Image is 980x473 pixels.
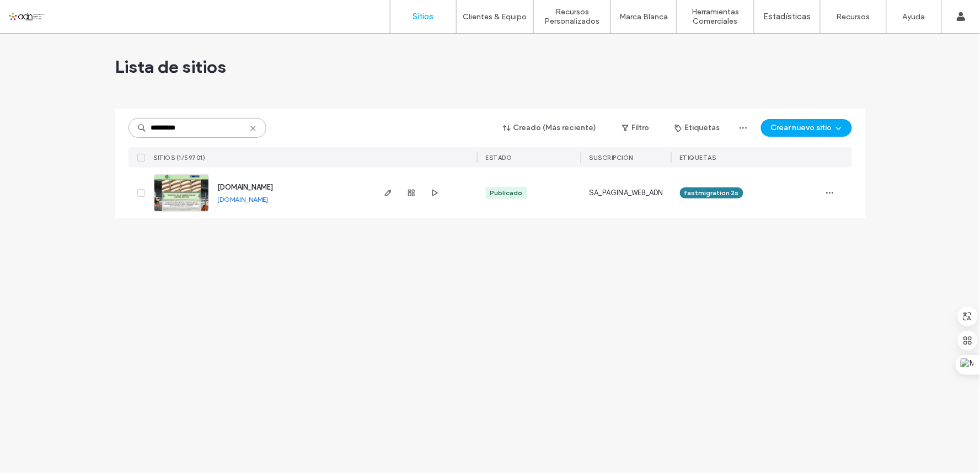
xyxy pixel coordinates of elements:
button: Creado (Más reciente) [494,119,607,137]
label: Ayuda [903,12,925,21]
span: SA_PAGINA_WEB_ADN [590,187,663,198]
label: Recursos [837,12,870,21]
button: Etiquetas [665,119,730,137]
span: fastmigration 2s [684,188,739,198]
label: Herramientas Comerciales [677,7,754,26]
span: Lista de sitios [115,56,227,78]
div: Publicado [490,188,523,198]
span: ETIQUETAS [680,154,717,162]
button: Crear nuevo sitio [761,119,852,137]
button: Filtro [611,119,661,137]
a: [DOMAIN_NAME] [218,183,274,191]
span: ESTADO [486,154,512,162]
span: SITIOS (1/59701) [154,154,206,162]
span: Suscripción [590,154,634,162]
label: Estadísticas [764,12,811,21]
label: Sitios [413,12,434,21]
a: [DOMAIN_NAME] [218,195,269,203]
span: Ayuda [24,8,54,18]
label: Marca Blanca [620,12,668,21]
label: Recursos Personalizados [534,7,611,26]
label: Clientes & Equipo [463,12,527,21]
